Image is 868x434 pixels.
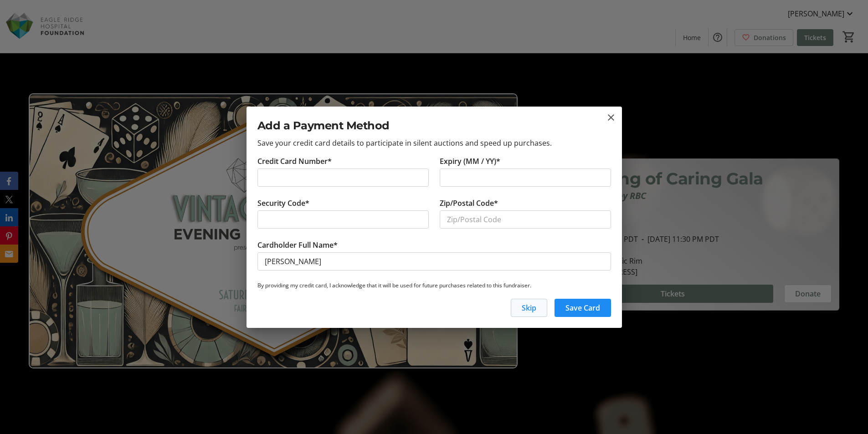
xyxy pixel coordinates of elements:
iframe: Secure expiration date input frame [447,172,604,183]
input: Card Holder Name [257,252,611,271]
label: Security Code* [257,198,309,209]
label: Expiry (MM / YY)* [440,156,500,167]
iframe: Secure card number input frame [265,172,421,183]
button: Skip [511,299,547,317]
span: Save Card [565,302,600,313]
input: Zip/Postal Code [440,210,611,229]
button: Save Card [555,299,611,317]
button: close [606,112,616,123]
h2: Add a Payment Method [257,117,611,134]
p: Save your credit card details to participate in silent auctions and speed up purchases. [257,138,611,148]
label: Zip/Postal Code* [440,198,498,209]
span: Skip [522,302,536,313]
label: Cardholder Full Name* [257,240,338,250]
label: Credit Card Number* [257,156,332,167]
iframe: Secure CVC input frame [265,214,421,225]
p: By providing my credit card, I acknowledge that it will be used for future purchases related to t... [257,281,611,290]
